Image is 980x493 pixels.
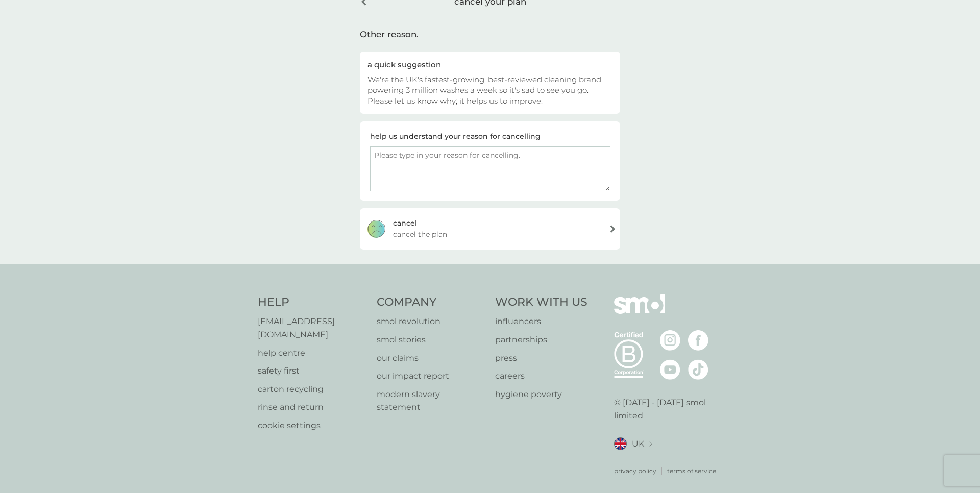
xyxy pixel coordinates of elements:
img: UK flag [614,437,627,450]
a: [EMAIL_ADDRESS][DOMAIN_NAME] [258,315,366,341]
div: Other reason. [360,28,620,41]
span: UK [632,437,644,451]
a: carton recycling [258,383,366,396]
img: visit the smol Facebook page [688,330,708,351]
p: © [DATE] - [DATE] smol limited [614,396,723,422]
a: safety first [258,364,366,378]
a: careers [495,369,587,383]
span: We're the UK's fastest-growing, best-reviewed cleaning brand powering 3 million washes a week so ... [367,75,601,106]
a: help centre [258,347,366,360]
div: a quick suggestion [367,59,612,70]
img: smol [614,294,665,329]
a: our impact report [377,369,485,383]
a: influencers [495,315,587,328]
a: smol stories [377,333,485,347]
img: visit the smol Tiktok page [688,359,708,380]
h4: Help [258,294,366,310]
a: hygiene poverty [495,388,587,401]
img: select a new location [649,441,652,447]
a: our claims [377,352,485,365]
span: cancel the plan [393,229,447,240]
img: visit the smol Youtube page [660,359,680,380]
div: cancel [393,217,417,229]
a: partnerships [495,333,587,347]
a: modern slavery statement [377,388,485,414]
a: smol revolution [377,315,485,328]
a: rinse and return [258,401,366,414]
h4: Work With Us [495,294,587,310]
a: press [495,352,587,365]
h4: Company [377,294,485,310]
a: cookie settings [258,419,366,432]
img: visit the smol Instagram page [660,330,680,351]
div: help us understand your reason for cancelling [370,131,541,142]
a: privacy policy [614,466,656,476]
a: terms of service [667,466,716,476]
